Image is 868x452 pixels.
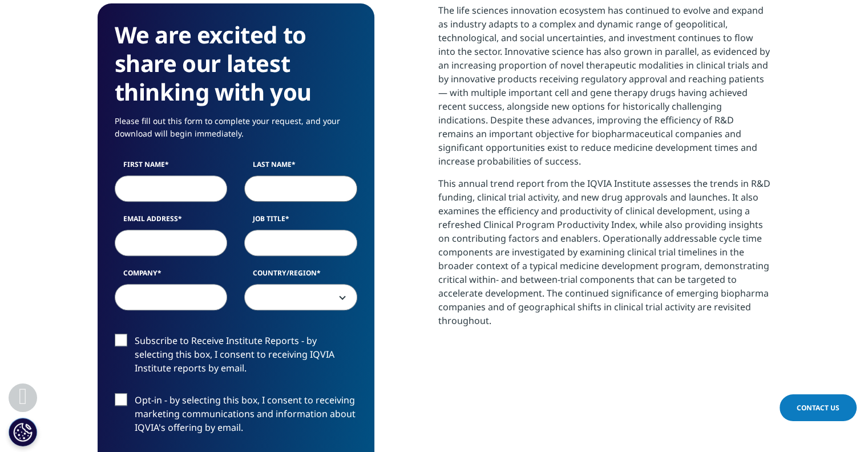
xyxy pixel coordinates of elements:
label: Email Address [115,214,228,230]
label: Job Title [244,214,357,230]
p: This annual trend report from the IQVIA Institute assesses the trends in R&D funding, clinical tr... [438,177,771,336]
p: The life sciences innovation ecosystem has continued to evolve and expand as industry adapts to a... [438,3,771,177]
h3: We are excited to share our latest thinking with you [115,21,357,106]
a: Contact Us [780,394,857,421]
label: First Name [115,159,228,175]
label: Company [115,268,228,284]
button: Cookies Settings [9,418,37,446]
label: Country/Region [244,268,357,284]
label: Opt-in - by selecting this box, I consent to receiving marketing communications and information a... [115,393,357,441]
label: Last Name [244,159,357,175]
p: Please fill out this form to complete your request, and your download will begin immediately. [115,115,357,149]
span: Contact Us [797,403,839,413]
label: Subscribe to Receive Institute Reports - by selecting this box, I consent to receiving IQVIA Inst... [115,334,357,381]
